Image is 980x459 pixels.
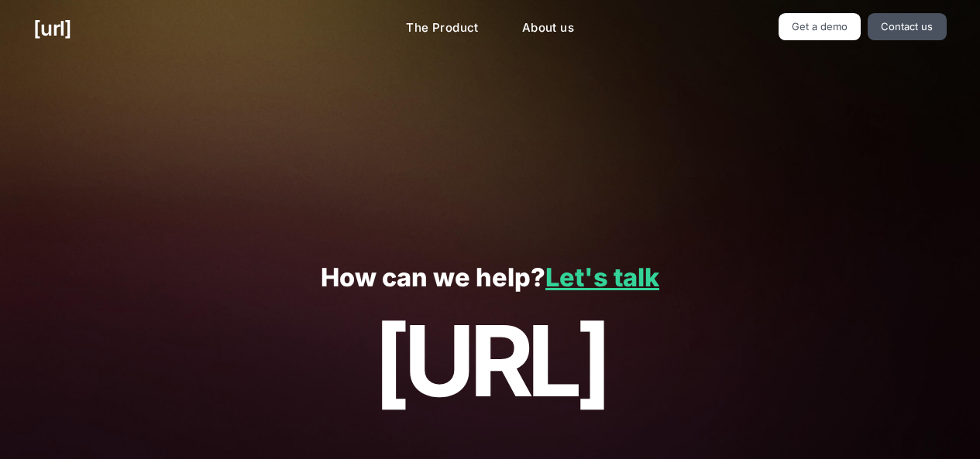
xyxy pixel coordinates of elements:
[394,13,491,43] a: The Product
[33,306,946,416] p: [URL]
[779,13,861,40] a: Get a demo
[33,264,946,293] p: How can we help?
[33,13,71,43] a: [URL]
[510,13,586,43] a: About us
[868,13,947,40] a: Contact us
[545,262,659,293] a: Let's talk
